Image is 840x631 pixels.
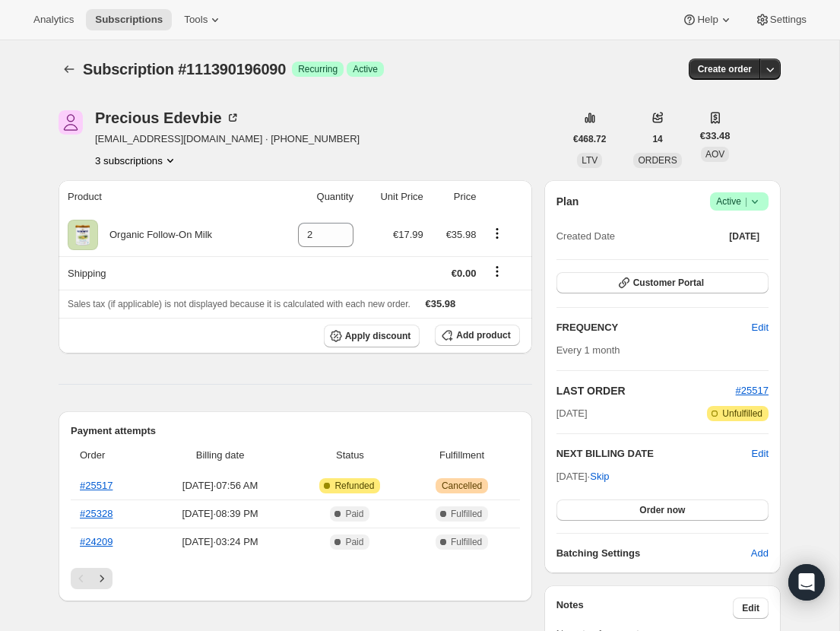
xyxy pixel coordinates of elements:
[80,480,113,491] a: #25517
[752,320,769,335] span: Edit
[556,471,610,482] span: [DATE] ·
[700,128,731,144] span: €33.48
[643,128,671,150] button: 14
[71,439,149,472] th: Order
[582,155,598,166] span: LTV
[95,14,163,26] span: Subscriptions
[154,448,287,463] span: Billing date
[556,406,588,421] span: [DATE]
[705,149,724,160] span: AOV
[345,536,363,548] span: Paid
[353,63,378,75] span: Active
[91,568,113,589] button: Next
[638,155,677,166] span: ORDERS
[751,546,769,561] span: Add
[175,9,232,30] button: Tools
[722,407,762,420] span: Unfulfilled
[746,9,816,30] button: Settings
[435,325,519,346] button: Add product
[95,110,240,125] div: Precious Edevbie
[413,448,510,463] span: Fulfillment
[716,194,762,209] span: Active
[426,298,456,309] span: €35.98
[452,268,477,279] span: €0.00
[334,480,374,492] span: Refunded
[564,128,615,150] button: €468.72
[296,448,404,463] span: Status
[59,180,271,214] th: Product
[451,508,482,520] span: Fulfilled
[184,14,208,26] span: Tools
[639,504,685,516] span: Order now
[154,506,287,522] span: [DATE] · 08:39 PM
[581,465,618,489] button: Skip
[33,14,74,26] span: Analytics
[428,180,481,214] th: Price
[59,110,83,135] span: Precious Edevbie
[345,330,411,342] span: Apply discount
[745,195,747,208] span: |
[68,220,98,250] img: product img
[733,598,769,619] button: Edit
[770,14,807,26] span: Settings
[742,602,759,614] span: Edit
[720,226,769,247] button: [DATE]
[485,225,509,242] button: Product actions
[652,133,662,145] span: 14
[80,508,113,519] a: #25328
[485,263,509,280] button: Shipping actions
[633,277,704,289] span: Customer Portal
[83,61,286,78] span: Subscription #111390196090
[743,315,778,340] button: Edit
[698,63,752,75] span: Create order
[71,423,520,439] h2: Payment attempts
[154,478,287,493] span: [DATE] · 07:56 AM
[736,385,769,396] a: #25517
[697,14,718,26] span: Help
[788,564,825,601] div: Open Intercom Messenger
[556,598,734,619] h3: Notes
[556,344,620,356] span: Every 1 month
[456,329,510,341] span: Add product
[556,229,615,244] span: Created Date
[590,469,609,484] span: Skip
[556,194,579,209] h2: Plan
[324,325,420,347] button: Apply discount
[736,383,769,398] button: #25517
[556,383,736,398] h2: LAST ORDER
[442,480,482,492] span: Cancelled
[556,446,752,461] h2: NEXT BILLING DATE
[71,568,520,589] nav: Pagination
[573,133,606,145] span: €468.72
[556,546,751,561] h6: Batching Settings
[689,59,761,80] button: Create order
[154,534,287,550] span: [DATE] · 03:24 PM
[673,9,742,30] button: Help
[59,256,271,290] th: Shipping
[393,229,423,240] span: €17.99
[451,536,482,548] span: Fulfilled
[271,180,358,214] th: Quantity
[556,272,769,293] button: Customer Portal
[59,59,80,80] button: Subscriptions
[98,227,212,243] div: Organic Follow-On Milk
[86,9,172,30] button: Subscriptions
[80,536,113,547] a: #24209
[556,320,752,335] h2: FREQUENCY
[24,9,83,30] button: Analytics
[95,132,360,147] span: [EMAIL_ADDRESS][DOMAIN_NAME] · [PHONE_NUMBER]
[752,446,769,461] button: Edit
[68,299,410,309] span: Sales tax (if applicable) is not displayed because it is calculated with each new order.
[95,153,178,168] button: Product actions
[358,180,428,214] th: Unit Price
[742,541,778,566] button: Add
[345,508,363,520] span: Paid
[298,63,338,75] span: Recurring
[729,230,759,243] span: [DATE]
[446,229,477,240] span: €35.98
[556,499,769,521] button: Order now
